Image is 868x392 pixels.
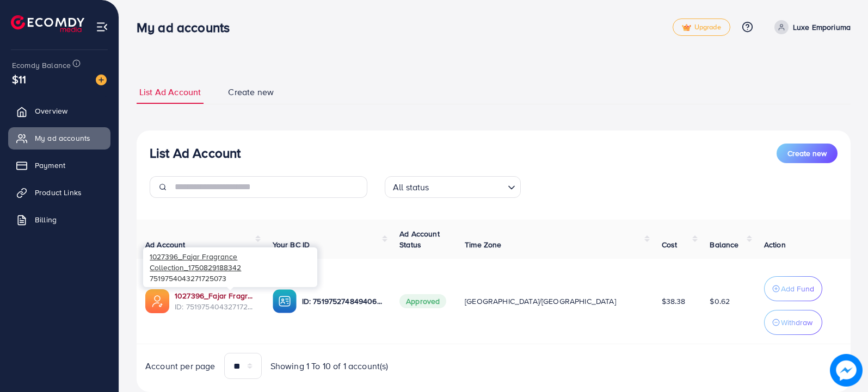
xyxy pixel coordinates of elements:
[139,86,201,98] span: List Ad Account
[433,177,503,195] input: Search for option
[673,18,730,36] a: tickUpgrade
[764,276,822,301] button: Add Fund
[8,127,110,149] a: My ad accounts
[175,301,255,312] span: ID: 7519754043271725073
[830,354,863,387] img: image
[302,295,383,308] p: ID: 7519752748494061576
[35,187,82,198] span: Product Links
[391,179,432,195] span: All status
[399,228,440,250] span: Ad Account Status
[770,20,851,34] a: Luxe Emporiuma
[35,133,90,144] span: My ad accounts
[662,296,686,307] span: $38.38
[781,282,814,295] p: Add Fund
[465,296,616,307] span: [GEOGRAPHIC_DATA]/[GEOGRAPHIC_DATA]
[96,74,107,85] img: image
[12,60,71,71] span: Ecomdy Balance
[710,296,730,307] span: $0.62
[11,15,84,32] img: logo
[137,20,238,35] h3: My ad accounts
[35,214,57,225] span: Billing
[35,105,67,116] span: Overview
[270,360,389,372] span: Showing 1 To 10 of 1 account(s)
[764,239,786,250] span: Action
[764,310,822,335] button: Withdraw
[175,290,255,301] a: 1027396_Fajar Fragrance Collection_1750829188342
[273,289,297,313] img: ic-ba-acc.ded83a64.svg
[8,100,110,122] a: Overview
[143,247,317,287] div: 7519754043271725073
[465,239,501,250] span: Time Zone
[399,294,446,308] span: Approved
[150,251,241,272] span: 1027396_Fajar Fragrance Collection_1750829188342
[682,23,721,32] span: Upgrade
[781,316,812,329] p: Withdraw
[145,239,186,250] span: Ad Account
[385,176,521,198] div: Search for option
[12,71,26,87] span: $11
[273,239,310,250] span: Your BC ID
[150,145,241,161] h3: List Ad Account
[8,182,110,203] a: Product Links
[682,24,691,32] img: tick
[710,239,738,250] span: Balance
[228,86,274,98] span: Create new
[777,144,838,163] button: Create new
[145,289,169,313] img: ic-ads-acc.e4c84228.svg
[662,239,678,250] span: Cost
[8,154,110,176] a: Payment
[96,21,108,33] img: menu
[145,360,216,372] span: Account per page
[35,160,65,171] span: Payment
[8,209,110,231] a: Billing
[793,21,851,34] p: Luxe Emporiuma
[787,148,827,159] span: Create new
